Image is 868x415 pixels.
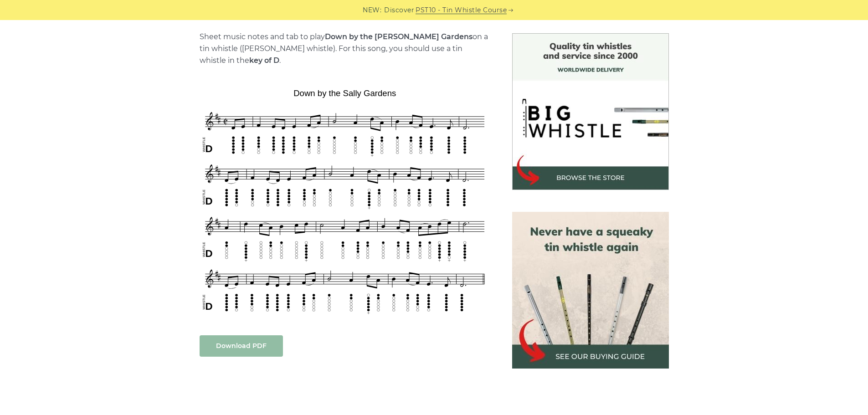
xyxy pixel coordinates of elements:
[200,85,490,317] img: Down by the Sally Gardens Tin Whistle Tab & Sheet Music
[200,31,490,67] p: Sheet music notes and tab to play on a tin whistle ([PERSON_NAME] whistle). For this song, you sh...
[249,56,279,65] strong: key of D
[384,5,414,15] span: Discover
[416,5,507,15] a: PST10 - Tin Whistle Course
[200,335,283,357] a: Download PDF
[512,212,669,369] img: tin whistle buying guide
[363,5,381,15] span: NEW:
[512,33,669,190] img: BigWhistle Tin Whistle Store
[325,32,473,41] strong: Down by the [PERSON_NAME] Gardens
